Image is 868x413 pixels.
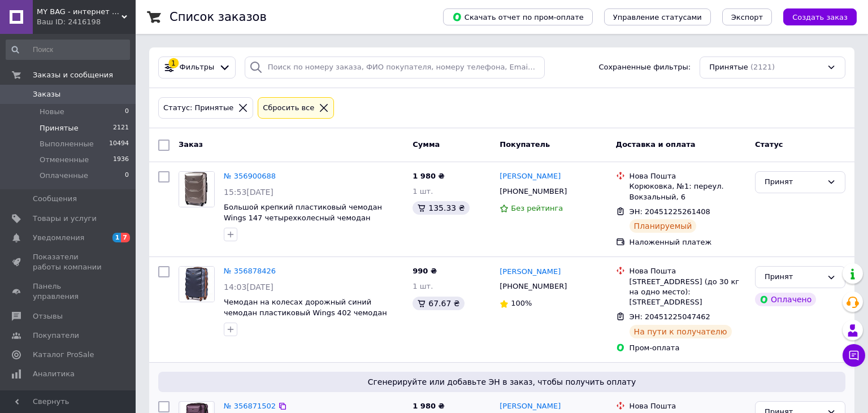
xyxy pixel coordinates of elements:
span: Принятые [709,62,748,73]
span: Сгенерируйте или добавьте ЭН в заказ, чтобы получить оплату [163,376,841,388]
div: Нова Пошта [630,171,746,181]
span: Создать заказ [792,13,848,21]
img: Фото товару [179,172,214,207]
span: Фильтры [180,62,215,73]
a: № 356871502 [224,402,276,410]
a: Фото товару [179,266,215,302]
span: ЭН: 20451225261408 [630,207,710,216]
span: Покупатель [500,140,550,149]
span: Выполненные [40,139,94,149]
button: Управление статусами [604,8,711,25]
span: Аналитика [33,369,75,379]
span: 14:03[DATE] [224,282,274,292]
a: № 356878426 [224,267,276,275]
div: [PHONE_NUMBER] [497,184,569,199]
button: Экспорт [722,8,772,25]
span: 15:53[DATE] [224,188,274,197]
h1: Список заказов [170,10,267,24]
button: Чат с покупателем [843,344,865,367]
div: 67.67 ₴ [413,297,464,310]
span: MY BAG - интернет магазин сумок, чемоданов и аксессуаров [37,7,121,17]
span: Без рейтинга [511,204,563,212]
span: 1936 [113,155,129,165]
div: 1 [168,58,179,68]
div: Планируемый [630,219,697,233]
div: [PHONE_NUMBER] [497,279,569,294]
div: Оплачено [755,293,816,306]
span: Экспорт [731,13,763,21]
span: 1 [112,233,121,242]
span: 0 [125,107,129,117]
a: [PERSON_NAME] [500,267,561,277]
span: 100% [511,299,532,307]
span: 1 980 ₴ [413,172,444,180]
span: Заказы [33,89,60,99]
a: № 356900688 [224,172,276,180]
input: Поиск [6,40,130,60]
span: Отмененные [40,155,89,165]
div: Принят [765,271,822,283]
button: Создать заказ [783,8,857,25]
div: На пути к получателю [630,325,732,338]
span: Управление статусами [613,13,702,21]
span: Сохраненные фильтры: [598,62,691,73]
span: Оплаченные [40,171,88,181]
span: Доставка и оплата [616,140,696,149]
span: 1 980 ₴ [413,402,444,410]
a: Создать заказ [772,12,857,21]
span: Сумма [413,140,440,149]
div: Нова Пошта [630,266,746,276]
div: Ваш ID: 2416198 [37,17,136,27]
span: 990 ₴ [413,267,437,275]
span: Панель управления [33,281,105,302]
div: 135.33 ₴ [413,201,469,215]
div: Корюковка, №1: переул. Вокзальный, 6 [630,181,746,202]
div: Пром-оплата [630,343,746,353]
span: Отзывы [33,311,63,321]
a: [PERSON_NAME] [500,401,561,412]
a: Чемодан на колесах дорожный синий чемодан пластиковый Wings 402 чемодан размер XS мини чемодан пл... [224,298,387,327]
a: Большой крепкий пластиковый чемодан Wings 147 четырехколесный чемодан шампань чемодан L [224,203,382,232]
span: Уведомления [33,233,84,243]
span: 10494 [109,139,129,149]
span: (2121) [750,63,775,71]
span: ЭН: 20451225047462 [630,312,710,321]
a: [PERSON_NAME] [500,171,561,182]
span: 7 [121,233,130,242]
span: Статус [755,140,783,149]
span: Товары и услуги [33,214,97,224]
span: Принятые [40,123,79,133]
div: Наложенный платеж [630,237,746,247]
img: Фото товару [179,267,214,302]
span: Новые [40,107,64,117]
span: Заказ [179,140,203,149]
span: 2121 [113,123,129,133]
span: Заказы и сообщения [33,70,113,80]
div: Нова Пошта [630,401,746,411]
a: Фото товару [179,171,215,207]
span: 1 шт. [413,187,433,195]
span: 1 шт. [413,282,433,290]
div: [STREET_ADDRESS] (до 30 кг на одно место): [STREET_ADDRESS] [630,277,746,308]
div: Статус: Принятые [161,102,236,114]
button: Скачать отчет по пром-оплате [443,8,593,25]
div: Принят [765,176,822,188]
span: Инструменты вебмастера и SEO [33,388,105,408]
div: Сбросить все [261,102,316,114]
span: Скачать отчет по пром-оплате [452,12,584,22]
span: Сообщения [33,194,77,204]
span: 0 [125,171,129,181]
input: Поиск по номеру заказа, ФИО покупателя, номеру телефона, Email, номеру накладной [245,56,545,79]
span: Показатели работы компании [33,252,105,272]
span: Каталог ProSale [33,350,94,360]
span: Покупатели [33,331,79,341]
